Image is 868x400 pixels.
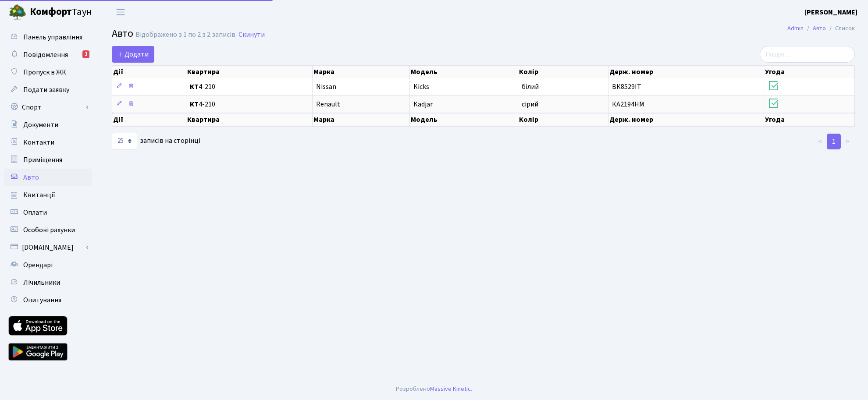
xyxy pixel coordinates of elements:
[30,5,72,19] b: Комфорт
[4,221,92,239] a: Особові рахунки
[23,155,62,165] span: Приміщення
[787,24,804,33] a: Admin
[4,134,92,151] a: Контакти
[827,134,841,149] a: 1
[4,291,92,309] a: Опитування
[112,113,186,126] th: Дії
[112,26,133,41] span: Авто
[4,204,92,221] a: Оплати
[316,99,340,109] span: Renault
[135,31,237,39] div: Відображено з 1 по 2 з 2 записів.
[190,101,309,108] span: 4-210
[186,66,313,78] th: Квартира
[760,46,855,63] input: Пошук...
[410,66,518,78] th: Модель
[23,260,53,270] span: Орендарі
[413,82,429,92] span: Kicks
[4,99,92,116] a: Спорт
[430,384,471,393] a: Massive Kinetic
[313,66,410,78] th: Марка
[518,113,608,126] th: Колір
[23,173,39,182] span: Авто
[190,82,199,92] b: КТ
[804,7,857,17] b: [PERSON_NAME]
[82,50,89,58] div: 1
[522,82,539,92] span: білий
[23,295,61,305] span: Опитування
[23,278,60,287] span: Лічильники
[112,46,154,63] a: Додати
[313,113,410,126] th: Марка
[23,50,68,60] span: Повідомлення
[110,5,132,19] button: Переключити навігацію
[804,7,857,18] a: [PERSON_NAME]
[112,66,186,78] th: Дії
[608,66,764,78] th: Держ. номер
[112,133,137,149] select: записів на сторінці
[4,81,92,99] a: Подати заявку
[4,116,92,134] a: Документи
[826,24,855,33] li: Список
[813,24,826,33] a: Авто
[9,4,26,21] img: logo.png
[4,239,92,256] a: [DOMAIN_NAME]
[4,64,92,81] a: Пропуск в ЖК
[413,99,433,109] span: Kadjar
[23,225,75,235] span: Особові рахунки
[23,190,55,200] span: Квитанції
[612,99,644,109] span: КА2194НМ
[23,85,69,95] span: Подати заявку
[112,133,200,149] label: записів на сторінці
[4,274,92,291] a: Лічильники
[316,82,336,92] span: Nissan
[186,113,313,126] th: Квартира
[764,66,855,78] th: Угода
[190,99,199,109] b: КТ
[764,113,855,126] th: Угода
[4,46,92,64] a: Повідомлення1
[4,256,92,274] a: Орендарі
[410,113,518,126] th: Модель
[608,113,764,126] th: Держ. номер
[396,384,472,394] div: Розроблено .
[117,50,149,59] span: Додати
[4,151,92,169] a: Приміщення
[23,138,54,147] span: Контакти
[774,19,868,38] nav: breadcrumb
[30,5,92,20] span: Таун
[4,186,92,204] a: Квитанції
[190,83,309,90] span: 4-210
[23,208,47,217] span: Оплати
[4,28,92,46] a: Панель управління
[23,120,58,130] span: Документи
[23,32,82,42] span: Панель управління
[4,169,92,186] a: Авто
[612,82,641,92] span: ВК8529ІТ
[23,67,66,77] span: Пропуск в ЖК
[238,31,265,39] a: Скинути
[518,66,608,78] th: Колір
[522,99,538,109] span: сірий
